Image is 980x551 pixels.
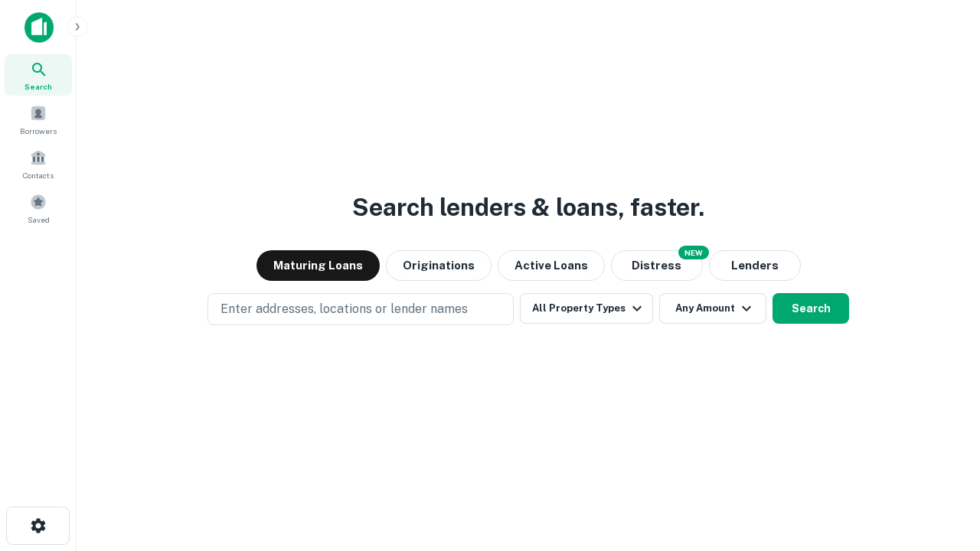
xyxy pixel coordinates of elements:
[520,293,653,324] button: All Property Types
[709,250,801,281] button: Lenders
[386,250,492,281] button: Originations
[23,169,54,181] span: Contacts
[903,429,980,502] iframe: Chat Widget
[773,293,849,324] button: Search
[220,300,468,318] p: Enter addresses, locations or lender names
[5,143,72,184] a: Contacts
[5,54,72,96] a: Search
[5,187,72,229] a: Saved
[24,12,54,43] img: capitalize-icon.png
[28,214,50,226] span: Saved
[20,125,57,137] span: Borrowers
[678,246,709,259] div: NEW
[256,250,380,281] button: Maturing Loans
[352,189,704,226] h3: Search lenders & loans, faster.
[611,250,703,281] button: Search distressed loans with lien and other non-mortgage details.
[659,293,766,324] button: Any Amount
[498,250,605,281] button: Active Loans
[5,99,72,140] a: Borrowers
[207,293,514,325] button: Enter addresses, locations or lender names
[24,80,52,93] span: Search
